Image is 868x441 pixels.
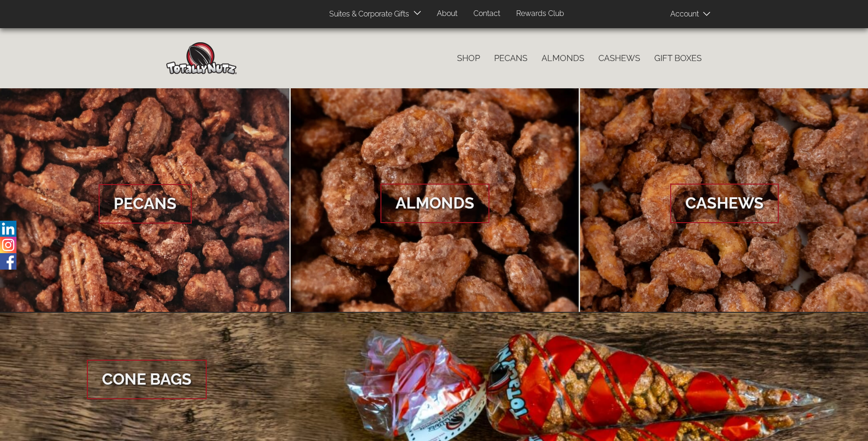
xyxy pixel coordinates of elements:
[535,48,591,68] a: Almonds
[591,48,647,68] a: Cashews
[380,184,489,223] span: Almonds
[509,5,571,23] a: Rewards Club
[487,48,535,68] a: Pecans
[99,184,192,224] span: Pecans
[166,42,237,74] img: Home
[322,5,412,23] a: Suites & Corporate Gifts
[450,48,487,68] a: Shop
[466,5,507,23] a: Contact
[87,360,207,399] span: Cone Bags
[430,5,465,23] a: About
[291,88,579,313] a: Almonds
[647,48,709,68] a: Gift Boxes
[670,184,779,223] span: Cashews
